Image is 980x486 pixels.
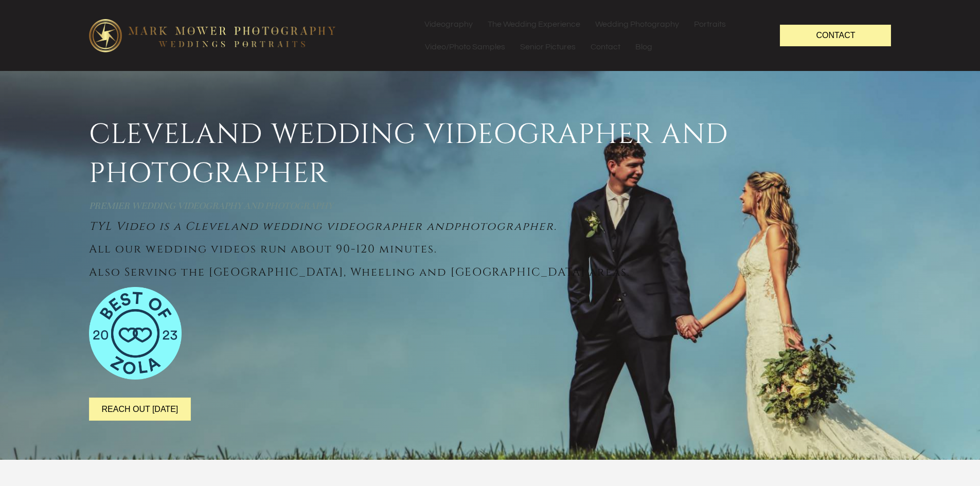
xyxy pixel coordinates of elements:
a: Contact [780,25,891,46]
a: Contact [583,35,628,58]
span: Reach Out [DATE] [102,405,179,413]
p: All our wedding videos run about 90-120 minutes. [89,241,892,259]
nav: Menu [417,13,760,58]
a: Videography [417,13,480,35]
span: Cleveland wedding videographer and photographer [89,115,892,193]
em: hotographer. [461,219,557,234]
a: Wedding Photography [588,13,686,35]
em: Premier wedding videography and photography [89,200,333,211]
a: Video/Photo Samples [418,35,512,58]
a: The Wedding Experience [480,13,587,35]
span: Contact [816,31,855,40]
p: Also Serving the [GEOGRAPHIC_DATA], Wheeling and [GEOGRAPHIC_DATA] areas. [89,264,892,282]
em: p [454,219,461,234]
a: Portraits [687,13,733,35]
a: Blog [628,35,660,58]
img: Best of Zola 2023 [89,287,182,380]
a: Reach Out [DATE] [89,398,191,421]
img: logo-edit1 [89,19,336,52]
a: Senior Pictures [513,35,583,58]
em: TYL Video is a Cleveland wedding videographer and [89,219,454,234]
